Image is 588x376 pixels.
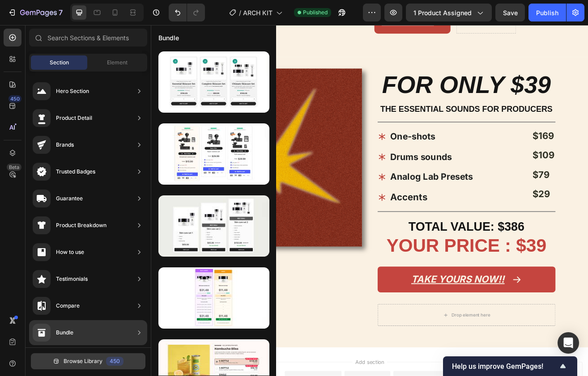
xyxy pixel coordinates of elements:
div: Brands [56,140,74,149]
div: Hero Section [56,87,89,96]
h2: FOR ONLY $39 [278,54,497,94]
span: Section [50,59,69,67]
div: Testimonials [56,275,88,283]
div: Publish [536,8,558,17]
button: Save [495,4,525,21]
div: TAKE YOURS NOW!! [320,302,436,323]
div: 450 [106,357,124,366]
strong: Accents [294,205,340,218]
strong: $169 [469,130,495,143]
button: Browse Library450 [31,353,145,369]
button: Publish [528,4,566,21]
span: / [239,8,241,17]
div: Undo/Redo [169,4,205,21]
div: Product Detail [56,114,92,123]
button: 1 product assigned [406,4,492,21]
div: Bundle [56,328,73,337]
div: Compare [56,301,80,310]
span: YOUR PRICE : $39 [289,258,486,283]
button: Show survey - Help us improve GemPages! [452,361,568,372]
span: Browse Library [64,357,102,365]
div: How to use [56,248,84,257]
div: Beta [7,164,21,171]
strong: $109 [469,153,495,167]
span: ARCH KIT [243,8,273,17]
strong: $79 [469,177,490,190]
div: 450 [9,95,21,102]
span: 1 product assigned [413,8,472,17]
strong: One-shots [294,131,349,144]
p: THE ESSENTIAL SOUNDS FOR PRODUCERS [279,95,496,113]
strong: Drums sounds [294,156,370,169]
button: 7 [4,4,67,21]
span: TOTAL VALUE: $386 [316,240,459,256]
span: Element [107,59,128,67]
p: 7 [59,7,63,18]
iframe: Design area [151,25,588,376]
div: Open Intercom Messenger [558,332,579,354]
div: Product Breakdown [56,221,107,230]
div: Drop element here [369,353,417,360]
span: Published [303,8,328,17]
div: Guarantee [56,194,83,203]
span: Help us improve GemPages! [452,362,558,371]
div: Trusted Badges [56,167,95,176]
strong: $29 [469,201,490,214]
strong: Analog Lab Presets [294,180,396,193]
button: TAKE YOURS NOW!! [278,297,497,329]
input: Search Sections & Elements [29,29,147,46]
span: Save [503,9,518,17]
